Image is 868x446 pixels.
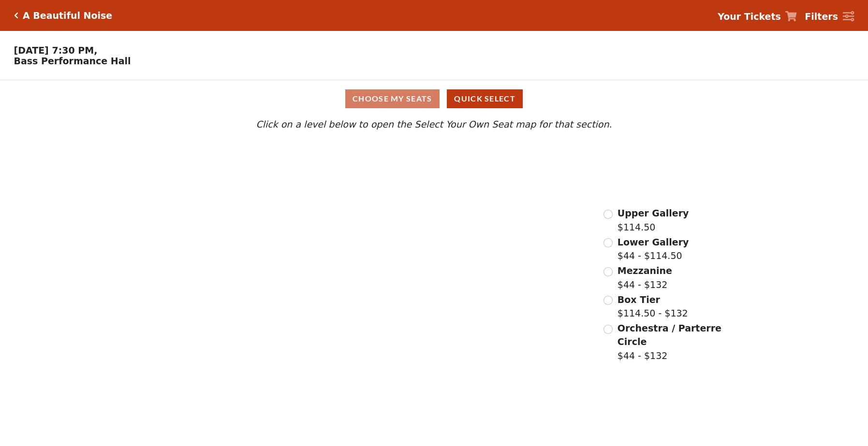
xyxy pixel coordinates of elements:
[205,149,394,194] path: Upper Gallery - Seats Available: 288
[618,294,660,305] span: Box Tier
[718,11,781,22] strong: Your Tickets
[618,264,672,291] label: $44 - $132
[116,117,753,131] p: Click on a level below to open the Select Your Own Seat map for that section.
[618,293,688,320] label: $114.50 - $132
[618,321,723,363] label: $44 - $132
[618,208,689,218] span: Upper Gallery
[618,237,689,247] span: Lower Gallery
[309,306,501,421] path: Orchestra / Parterre Circle - Seats Available: 14
[805,11,838,22] strong: Filters
[618,235,689,263] label: $44 - $114.50
[14,12,18,19] a: Click here to go back to filters
[447,89,523,108] button: Quick Select
[618,323,721,347] span: Orchestra / Parterre Circle
[805,10,854,24] a: Filters
[718,10,797,24] a: Your Tickets
[618,206,689,234] label: $114.50
[23,10,112,21] h5: A Beautiful Noise
[618,265,672,276] span: Mezzanine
